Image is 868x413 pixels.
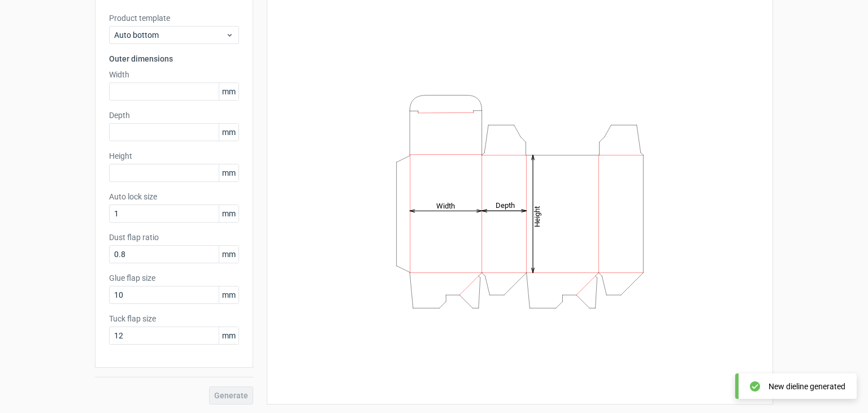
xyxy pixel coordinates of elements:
[769,381,845,392] div: New dieline generated
[109,232,239,243] label: Dust flap ratio
[219,124,238,141] span: mm
[109,12,239,24] label: Product template
[109,191,239,202] label: Auto lock size
[114,29,225,41] span: Auto bottom
[219,246,238,263] span: mm
[219,327,238,344] span: mm
[109,272,239,284] label: Glue flap size
[109,69,239,80] label: Width
[436,201,455,210] tspan: Width
[496,201,515,210] tspan: Depth
[109,150,239,162] label: Height
[219,164,238,181] span: mm
[219,286,238,303] span: mm
[109,313,239,324] label: Tuck flap size
[219,205,238,222] span: mm
[109,53,239,64] h3: Outer dimensions
[533,206,541,227] tspan: Height
[109,110,239,121] label: Depth
[219,83,238,100] span: mm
